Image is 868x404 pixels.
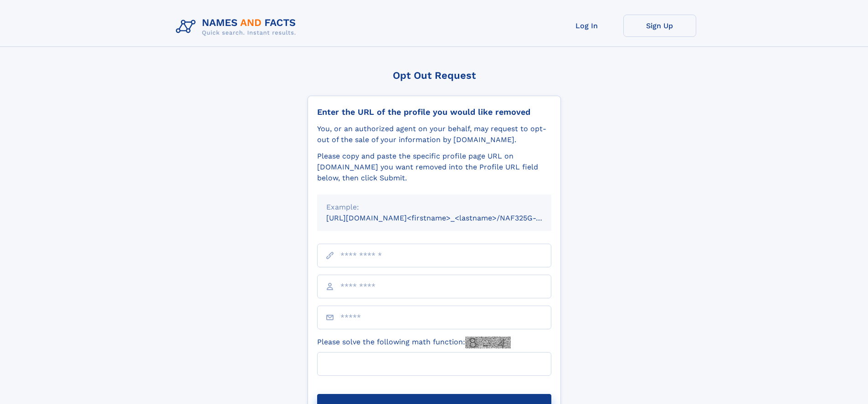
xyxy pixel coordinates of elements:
[317,123,551,145] div: You, or an authorized agent on your behalf, may request to opt-out of the sale of your informatio...
[623,15,696,37] a: Sign Up
[550,15,623,37] a: Log In
[172,15,303,39] img: Logo Names and Facts
[317,337,511,348] label: Please solve the following math function:
[326,214,569,222] small: [URL][DOMAIN_NAME]<firstname>_<lastname>/NAF325G-xxxxxxxx
[317,107,551,117] div: Enter the URL of the profile you would like removed
[308,70,561,81] div: Opt Out Request
[326,202,542,213] div: Example:
[317,151,551,184] div: Please copy and paste the specific profile page URL on [DOMAIN_NAME] you want removed into the Pr...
